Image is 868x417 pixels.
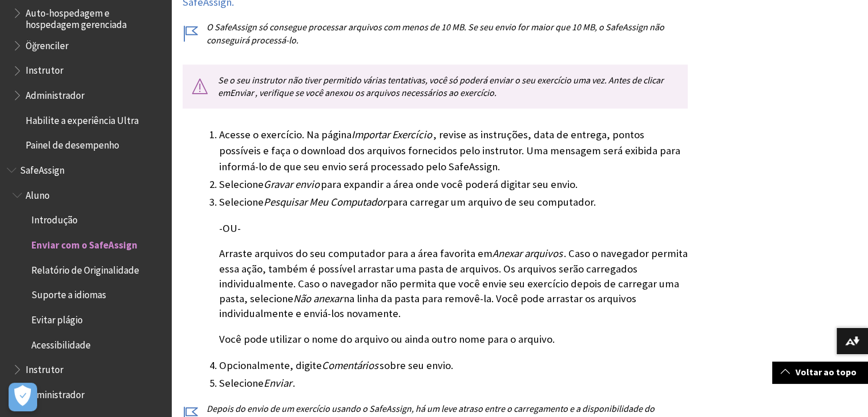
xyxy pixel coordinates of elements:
[26,111,139,126] span: Habilite a experiência Ultra
[219,127,688,175] li: Acesse o exercício. Na página , revise as instruções, data de entrega, pontos possíveis e faça o ...
[26,385,84,400] span: Administrador
[183,21,688,46] p: O SafeAssign só consegue processar arquivos com menos de 10 MB. Se seu envio for maior que 10 MB,...
[219,375,688,391] li: Selecione .
[264,376,292,390] span: Enviar
[26,61,63,77] span: Instrutor
[20,161,64,176] span: SafeAssign
[219,358,688,374] li: Opcionalmente, digite sobre seu envio.
[31,310,83,326] span: Evitar plágio
[26,186,50,201] span: Aluno
[352,128,432,141] span: Importar Exercício
[219,194,688,347] li: Selecione para carregar um arquivo de seu computador.
[31,211,78,226] span: Introdução
[230,87,254,98] span: Enviar
[26,36,68,51] span: Öğrenciler
[264,178,320,191] span: Gravar envio
[293,292,342,305] span: Não anexar
[264,195,386,209] span: Pesquisar Meu Computador
[26,136,119,151] span: Painel de desempenho
[26,360,63,375] span: Instrutor
[492,247,563,260] span: Anexar arquivos
[322,359,378,372] span: Comentários
[31,235,138,251] span: Enviar com o SafeAssign
[7,161,164,404] nav: Book outline for Blackboard SafeAssign
[219,177,688,193] li: Selecione para expandir a área onde você poderá digitar seu envio.
[26,86,84,101] span: Administrador
[219,332,688,347] p: Você pode utilizar o nome do arquivo ou ainda outro nome para o arquivo.
[26,3,163,30] span: Auto-hospedagem e hospedagem gerenciada
[183,65,688,109] p: Se o seu instrutor não tiver permitido várias tentativas, você só poderá enviar o seu exercício u...
[31,335,91,351] span: Acessibilidade
[219,246,688,321] p: Arraste arquivos do seu computador para a área favorita em . Caso o navegador permita essa ação, ...
[219,221,688,236] p: -OU-
[9,383,37,411] button: Abrir preferências
[31,286,106,301] span: Suporte a idiomas
[31,260,139,276] span: Relatório de Originalidade
[772,362,868,383] a: Voltar ao topo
